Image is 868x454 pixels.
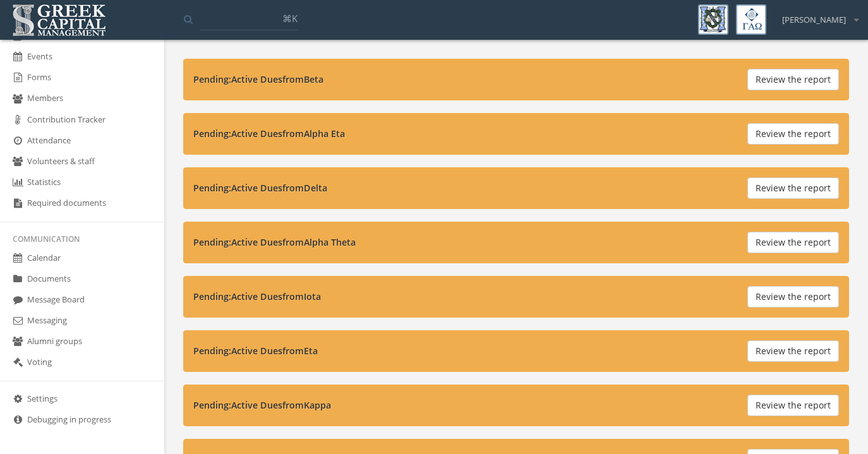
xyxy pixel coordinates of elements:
[282,12,298,25] span: ⌘K
[193,73,323,85] strong: Pending: Active Dues from Beta
[747,123,839,145] button: Review the report
[747,395,839,416] button: Review the report
[747,177,839,199] button: Review the report
[747,69,839,90] button: Review the report
[747,340,839,362] button: Review the report
[193,236,356,248] strong: Pending: Active Dues from Alpha Theta
[193,290,321,302] strong: Pending: Active Dues from Iota
[747,286,839,308] button: Review the report
[747,232,839,253] button: Review the report
[193,128,345,140] strong: Pending: Active Dues from Alpha Eta
[193,399,331,411] strong: Pending: Active Dues from Kappa
[774,4,859,26] div: [PERSON_NAME]
[193,182,327,194] strong: Pending: Active Dues from Delta
[782,14,846,26] span: [PERSON_NAME]
[193,345,318,357] strong: Pending: Active Dues from Eta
